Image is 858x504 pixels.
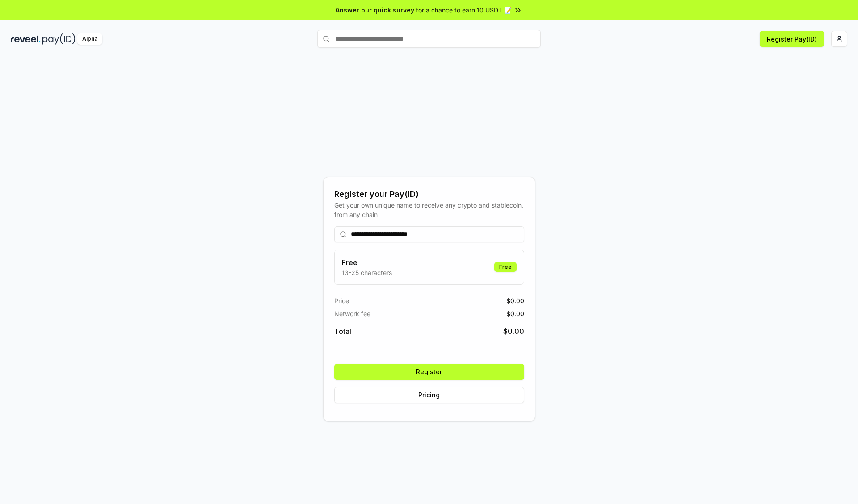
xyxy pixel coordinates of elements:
[334,296,349,305] span: Price
[334,387,524,403] button: Pricing
[503,326,524,337] span: $ 0.00
[334,200,524,219] div: Get your own unique name to receive any crypto and stablecoin, from any chain
[334,326,351,337] span: Total
[334,309,370,318] span: Network fee
[11,33,41,45] img: reveel_dark
[342,268,392,277] p: 13-25 characters
[334,188,524,200] div: Register your Pay(ID)
[494,262,517,272] div: Free
[760,31,824,47] button: Register Pay(ID)
[334,364,524,380] button: Register
[342,257,392,268] h3: Free
[506,296,524,305] span: $ 0.00
[336,5,414,15] span: Answer our quick survey
[506,309,524,318] span: $ 0.00
[77,33,102,45] div: Alpha
[42,33,76,45] img: pay_id
[416,5,512,15] span: for a chance to earn 10 USDT 📝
